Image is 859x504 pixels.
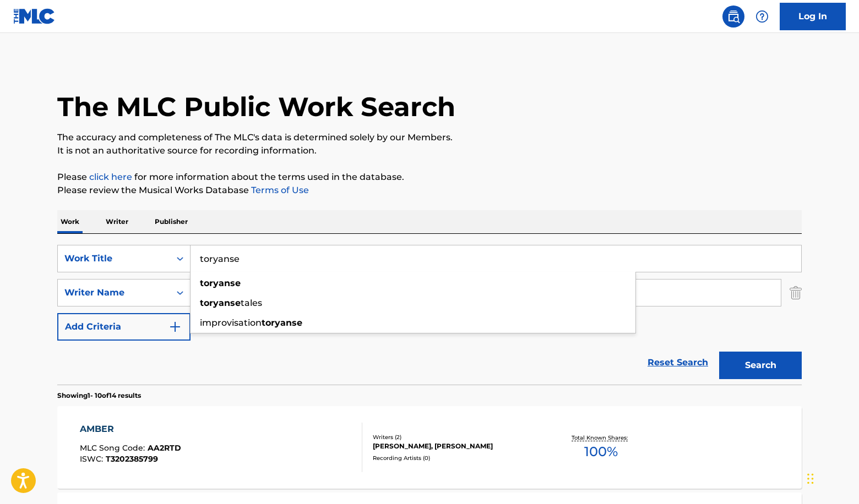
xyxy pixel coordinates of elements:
[722,6,744,28] a: Public Search
[642,350,714,375] a: Reset Search
[57,131,802,144] p: The accuracy and completeness of The MLC's data is determined solely by our Members.
[584,442,618,462] span: 100 %
[200,317,262,328] span: improvisation
[57,210,83,233] p: Work
[148,443,181,453] span: AA2RTD
[151,210,191,233] p: Publisher
[80,443,148,453] span: MLC Song Code :
[373,454,539,462] div: Recording Artists ( 0 )
[727,10,740,23] img: search
[807,462,814,495] div: Drag
[89,172,132,182] a: click here
[751,6,773,28] div: Help
[80,454,106,464] span: ISWC :
[804,451,859,504] iframe: Chat Widget
[102,210,132,233] p: Writer
[64,252,164,265] div: Work Title
[57,144,802,157] p: It is not an authoritative source for recording information.
[57,171,802,184] p: Please for more information about the terms used in the database.
[57,406,802,489] a: AMBERMLC Song Code:AA2RTDISWC:T3202385799Writers (2)[PERSON_NAME], [PERSON_NAME]Recording Artists...
[249,185,309,195] a: Terms of Use
[80,423,181,436] div: AMBER
[57,313,191,341] button: Add Criteria
[200,278,241,288] strong: toryanse
[572,434,630,442] p: Total Known Shares:
[106,454,158,464] span: T3202385799
[755,10,769,23] img: help
[13,8,56,24] img: MLC Logo
[168,320,182,333] img: 9d2ae6d4665cec9f34b9.svg
[200,298,241,308] strong: toryanse
[57,90,455,123] h1: The MLC Public Work Search
[373,433,539,441] div: Writers ( 2 )
[57,245,802,385] form: Search Form
[57,184,802,197] p: Please review the Musical Works Database
[262,317,302,328] strong: toryanse
[780,3,846,30] a: Log In
[241,298,262,308] span: tales
[64,286,164,299] div: Writer Name
[719,352,802,379] button: Search
[373,441,539,451] div: [PERSON_NAME], [PERSON_NAME]
[790,279,802,306] img: Delete Criterion
[57,391,141,401] p: Showing 1 - 10 of 14 results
